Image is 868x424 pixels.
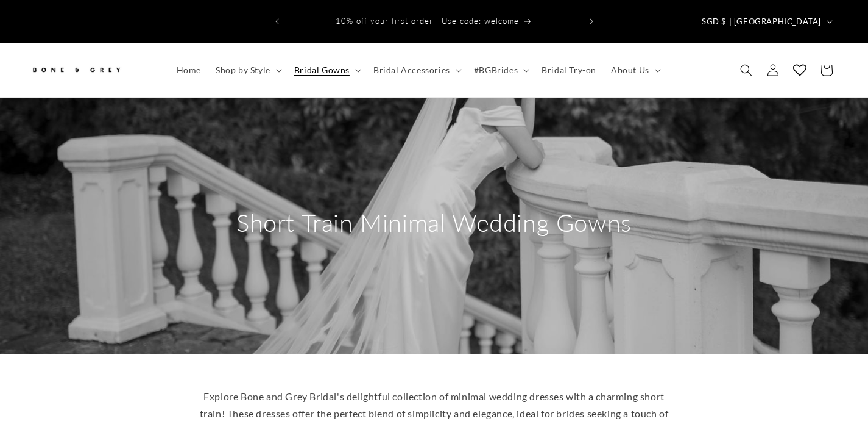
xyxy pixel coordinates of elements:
summary: Bridal Gowns [287,57,366,83]
span: Shop by Style [216,65,270,76]
span: Bridal Try-on [542,65,596,76]
h2: Short Train Minimal Wedding Gowns [236,207,632,239]
span: #BGBrides [474,65,518,76]
button: Previous announcement [264,10,291,33]
summary: Shop by Style [208,57,287,83]
img: Bone and Grey Bridal [30,60,122,80]
summary: Bridal Accessories [366,57,467,83]
span: Bridal Gowns [294,65,350,76]
summary: About Us [604,57,666,83]
a: Home [169,57,208,83]
span: Home [177,65,201,76]
a: Bone and Grey Bridal [26,56,157,85]
span: 10% off your first order | Use code: welcome [336,16,519,26]
span: Bridal Accessories [373,65,450,76]
summary: Search [733,57,760,84]
summary: #BGBrides [467,57,534,83]
button: Next announcement [578,10,605,33]
span: About Us [611,65,649,76]
a: Bridal Try-on [534,57,604,83]
span: SGD $ | [GEOGRAPHIC_DATA] [702,16,821,28]
button: SGD $ | [GEOGRAPHIC_DATA] [694,10,838,33]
